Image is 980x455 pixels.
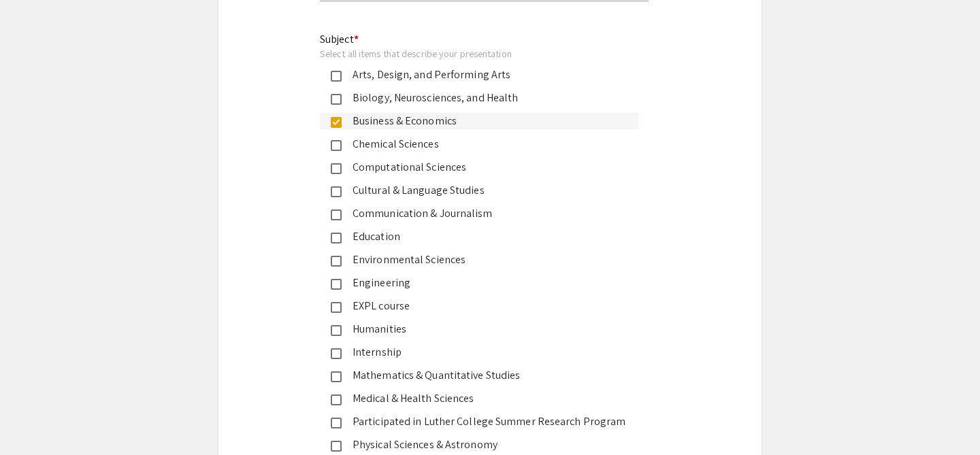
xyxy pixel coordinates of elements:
[342,414,627,430] div: Participated in Luther College Summer Research Program
[320,32,359,46] mat-label: Subject
[342,229,627,245] div: Education
[342,252,627,268] div: Environmental Sciences
[320,48,638,60] div: Select all items that describe your presentation
[342,67,627,83] div: Arts, Design, and Performing Arts
[342,367,627,384] div: Mathematics & Quantitative Studies
[10,394,58,445] iframe: Chat
[342,182,627,199] div: Cultural & Language Studies
[342,437,627,453] div: Physical Sciences & Astronomy
[342,275,627,291] div: Engineering
[342,390,627,407] div: Medical & Health Sciences
[342,344,627,360] div: Internship
[342,321,627,337] div: Humanities
[342,159,627,175] div: Computational Sciences
[342,90,627,106] div: Biology, Neurosciences, and Health
[342,298,627,314] div: EXPL course
[342,113,627,129] div: Business & Economics
[342,205,627,222] div: Communication & Journalism
[342,136,627,152] div: Chemical Sciences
